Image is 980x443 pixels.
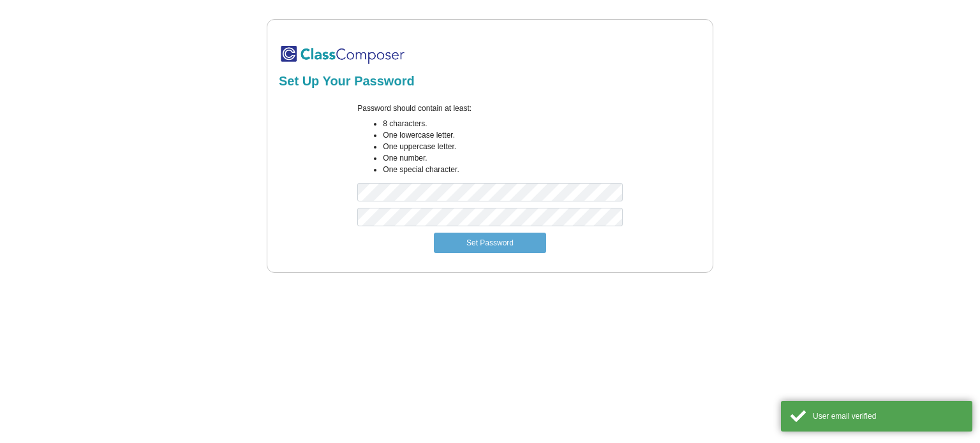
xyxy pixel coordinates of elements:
[357,103,471,114] label: Password should contain at least:
[813,410,963,422] div: User email verified
[383,141,622,152] li: One uppercase letter.
[279,73,701,89] h2: Set Up Your Password
[383,152,622,164] li: One number.
[383,164,622,175] li: One special character.
[383,129,622,141] li: One lowercase letter.
[383,118,622,129] li: 8 characters.
[434,233,546,253] button: Set Password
